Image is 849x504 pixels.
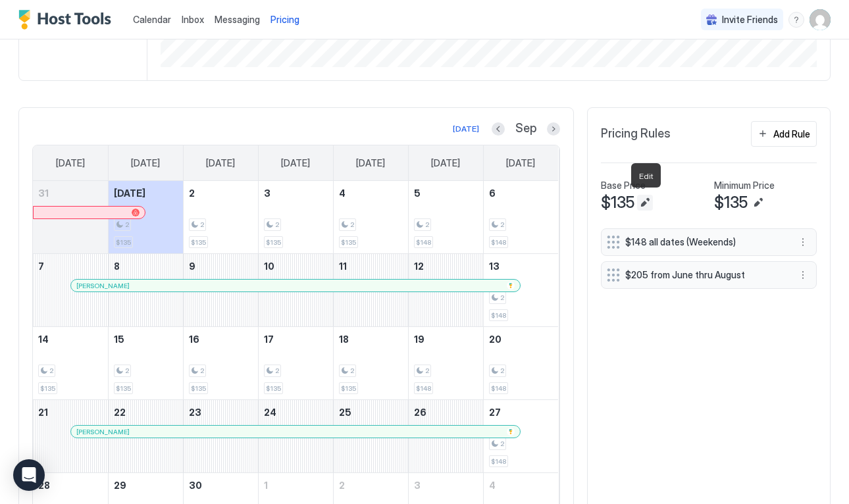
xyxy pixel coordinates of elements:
[341,384,356,393] span: $135
[425,366,429,375] span: 2
[795,267,811,283] button: More options
[258,254,333,327] td: September 10, 2025
[114,334,124,345] span: 15
[408,327,483,400] td: September 19, 2025
[408,400,483,473] td: September 26, 2025
[414,480,421,491] span: 3
[625,269,782,281] span: $205 from June thru August
[489,407,501,418] span: 27
[414,407,426,418] span: 26
[189,407,201,418] span: 23
[38,188,49,199] span: 31
[33,327,108,351] a: September 14, 2025
[183,181,258,254] td: September 2, 2025
[189,480,202,491] span: 30
[714,193,748,213] span: $135
[601,193,634,213] span: $135
[18,10,117,30] div: Host Tools Logo
[33,327,108,400] td: September 14, 2025
[258,400,333,473] td: September 24, 2025
[33,400,108,424] a: September 21, 2025
[350,220,354,229] span: 2
[259,400,333,424] a: September 24, 2025
[56,157,85,169] span: [DATE]
[339,407,351,418] span: 25
[750,195,766,211] button: Edit
[431,157,460,169] span: [DATE]
[33,254,108,278] a: September 7, 2025
[109,181,183,205] a: September 1, 2025
[639,171,653,181] span: Edit
[200,220,204,229] span: 2
[333,181,408,254] td: September 4, 2025
[333,327,408,400] td: September 18, 2025
[258,181,333,254] td: September 3, 2025
[258,327,333,400] td: September 17, 2025
[491,457,506,466] span: $148
[266,384,281,393] span: $135
[625,236,782,248] span: $148 all dates (Weekends)
[409,254,483,278] a: September 12, 2025
[184,400,258,424] a: September 23, 2025
[43,145,98,181] a: Sunday
[108,254,183,327] td: September 8, 2025
[484,181,559,205] a: September 6, 2025
[182,14,204,25] span: Inbox
[489,480,496,491] span: 4
[38,261,44,272] span: 7
[189,261,195,272] span: 9
[215,14,260,25] span: Messaging
[489,334,502,345] span: 20
[350,366,354,375] span: 2
[515,121,536,136] span: Sep
[722,14,778,26] span: Invite Friends
[500,440,504,448] span: 2
[334,400,408,424] a: September 25, 2025
[484,254,559,278] a: September 13, 2025
[183,400,258,473] td: September 23, 2025
[206,157,235,169] span: [DATE]
[183,254,258,327] td: September 9, 2025
[483,181,558,254] td: September 6, 2025
[453,123,479,135] div: [DATE]
[409,473,483,497] a: October 3, 2025
[409,400,483,424] a: September 26, 2025
[414,334,424,345] span: 19
[339,480,345,491] span: 2
[264,480,268,491] span: 1
[714,180,775,191] span: Minimum Price
[118,145,173,181] a: Monday
[193,145,248,181] a: Tuesday
[33,400,108,473] td: September 21, 2025
[492,122,505,136] button: Previous month
[483,327,558,400] td: September 20, 2025
[114,480,126,491] span: 29
[489,188,496,199] span: 6
[409,181,483,205] a: September 5, 2025
[451,121,481,137] button: [DATE]
[268,145,323,181] a: Wednesday
[275,366,279,375] span: 2
[500,366,504,375] span: 2
[114,188,145,199] span: [DATE]
[500,293,504,302] span: 2
[191,238,206,247] span: $135
[491,384,506,393] span: $148
[334,327,408,351] a: September 18, 2025
[484,327,559,351] a: September 20, 2025
[751,121,817,147] button: Add Rule
[116,238,131,247] span: $135
[259,327,333,351] a: September 17, 2025
[264,334,274,345] span: 17
[637,195,653,211] button: Edit
[114,261,120,272] span: 8
[131,157,160,169] span: [DATE]
[810,9,831,30] div: User profile
[339,188,346,199] span: 4
[200,366,204,375] span: 2
[184,327,258,351] a: September 16, 2025
[418,145,473,181] a: Friday
[333,400,408,473] td: September 25, 2025
[491,238,506,247] span: $148
[33,473,108,497] a: September 28, 2025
